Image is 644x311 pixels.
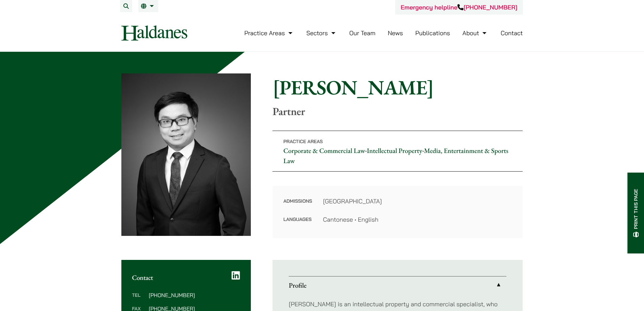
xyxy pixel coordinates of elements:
[132,292,146,306] dt: Tel
[323,215,512,224] dd: Cantonese • English
[232,271,240,280] a: LinkedIn
[283,215,312,224] dt: Languages
[501,29,523,37] a: Contact
[244,29,294,37] a: Practice Areas
[283,146,508,165] a: Media, Entertainment & Sports Law
[367,146,422,155] a: Intellectual Property
[401,3,517,11] a: Emergency helpline[PHONE_NUMBER]
[272,131,523,172] p: • •
[283,146,365,155] a: Corporate & Commercial Law
[121,25,187,41] img: Logo of Haldanes
[149,292,240,298] dd: [PHONE_NUMBER]
[272,105,523,118] p: Partner
[388,29,403,37] a: News
[323,197,512,206] dd: [GEOGRAPHIC_DATA]
[349,29,375,37] a: Our Team
[132,273,240,282] h2: Contact
[272,75,523,99] h1: [PERSON_NAME]
[462,29,488,37] a: About
[283,138,323,145] span: Practice Areas
[306,29,337,37] a: Sectors
[283,197,312,215] dt: Admissions
[141,3,156,9] a: EN
[289,276,506,294] a: Profile
[415,29,450,37] a: Publications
